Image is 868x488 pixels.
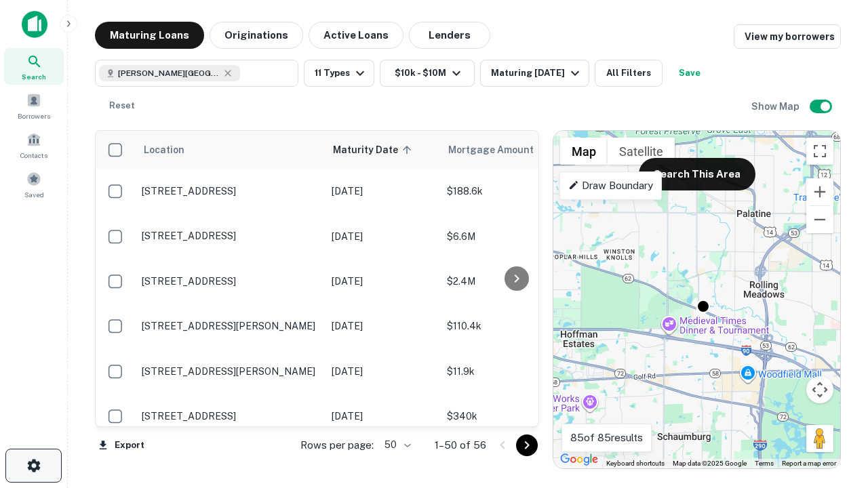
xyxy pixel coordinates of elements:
p: $110.4k [447,319,583,333]
p: [STREET_ADDRESS] [142,185,318,197]
span: Saved [24,189,44,200]
button: Export [95,435,148,455]
th: Maturity Date [325,131,440,169]
p: [STREET_ADDRESS] [142,275,318,287]
a: Open this area in Google Maps (opens a new window) [557,451,601,468]
div: 0 0 [553,131,840,468]
p: [DATE] [332,274,433,289]
button: Lenders [409,22,490,49]
button: Search This Area [639,158,755,190]
button: Maturing Loans [95,22,204,49]
button: Show satellite imagery [608,138,675,165]
div: 50 [379,435,413,455]
p: 1–50 of 56 [435,437,486,453]
button: 11 Types [304,60,374,87]
button: Map camera controls [806,376,833,403]
span: Maturity Date [333,142,416,158]
p: [DATE] [332,319,433,333]
span: Borrowers [18,110,50,121]
button: Show street map [560,138,608,165]
button: Save your search to get updates of matches that match your search criteria. [668,60,711,87]
p: [STREET_ADDRESS] [142,230,318,242]
span: Mortgage Amount [448,142,551,158]
img: capitalize-icon.png [22,11,47,38]
p: $11.9k [447,364,583,379]
p: $188.6k [447,184,583,199]
button: Originations [210,22,303,49]
a: Report a map error [782,460,836,467]
span: Search [22,71,46,82]
p: [DATE] [332,364,433,379]
th: Location [135,131,325,169]
button: $10k - $10M [380,60,475,87]
span: Contacts [20,150,47,161]
h6: Show Map [751,99,802,114]
iframe: Chat Widget [800,380,868,445]
p: 85 of 85 results [570,430,643,446]
div: Maturing [DATE] [491,65,583,81]
a: View my borrowers [734,24,841,49]
p: [STREET_ADDRESS][PERSON_NAME] [142,320,318,332]
button: Active Loans [309,22,403,49]
p: [DATE] [332,184,433,199]
span: Map data ©2025 Google [673,460,747,467]
p: Rows per page: [300,437,374,453]
img: Google [557,451,601,468]
button: Zoom out [806,206,833,233]
p: [STREET_ADDRESS][PERSON_NAME] [142,365,318,378]
p: Draw Boundary [568,178,653,194]
a: Terms [755,460,774,467]
span: Location [143,142,184,158]
button: All Filters [595,60,663,87]
p: $6.6M [447,229,583,244]
p: $340k [447,409,583,424]
button: Toggle fullscreen view [806,138,833,165]
button: Keyboard shortcuts [606,459,665,468]
a: Contacts [4,127,64,163]
button: Go to next page [516,434,538,456]
button: Zoom in [806,178,833,205]
p: [DATE] [332,229,433,244]
span: [PERSON_NAME][GEOGRAPHIC_DATA], [GEOGRAPHIC_DATA] [118,67,220,79]
button: Reset [100,92,144,119]
p: [STREET_ADDRESS] [142,410,318,422]
a: Borrowers [4,87,64,124]
button: Maturing [DATE] [480,60,589,87]
p: [DATE] [332,409,433,424]
th: Mortgage Amount [440,131,589,169]
a: Saved [4,166,64,203]
p: $2.4M [447,274,583,289]
a: Search [4,48,64,85]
